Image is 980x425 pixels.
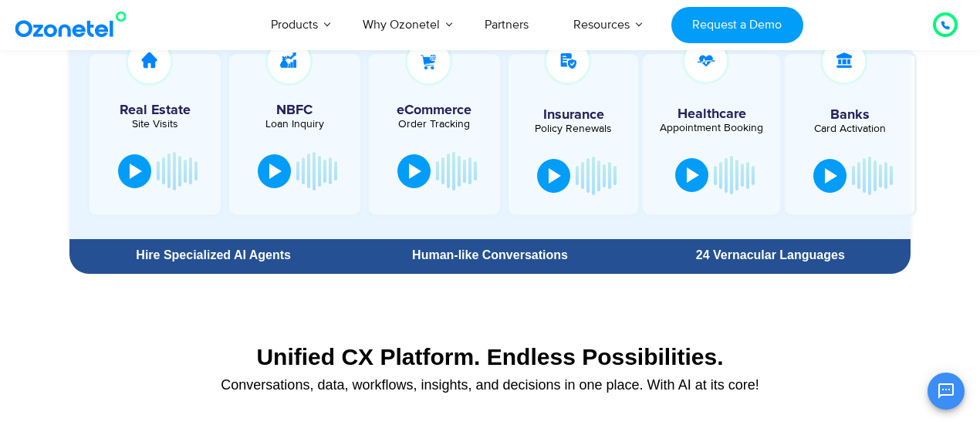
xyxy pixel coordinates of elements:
[654,107,769,121] h5: Healthcare
[516,108,630,122] h5: Insurance
[77,249,350,261] div: Hire Specialized AI Agents
[237,103,353,117] h5: NBFC
[377,103,492,117] h5: eCommerce
[77,343,903,370] div: Unified CX Platform. Endless Possibilities.
[928,373,965,410] button: Open chat
[516,123,630,134] div: Policy Renewals
[671,7,803,43] a: Request a Demo
[357,249,622,261] div: Human-like Conversations
[792,123,907,134] div: Card Activation
[77,378,903,392] div: Conversations, data, workflows, insights, and decisions in one place. With AI at its core!
[97,103,213,117] h5: Real Estate
[654,123,769,133] div: Appointment Booking
[97,119,213,130] div: Site Visits
[792,108,907,122] h5: Banks
[377,119,492,130] div: Order Tracking
[638,249,903,261] div: 24 Vernacular Languages
[237,119,353,130] div: Loan Inquiry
